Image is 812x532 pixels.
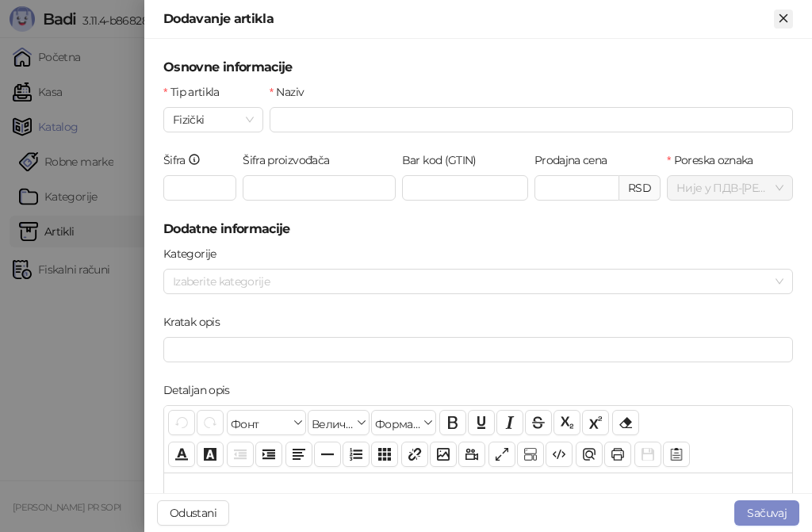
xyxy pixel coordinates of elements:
[163,313,229,331] label: Kratak opis
[163,220,793,239] h5: Dodatne informacije
[604,442,631,467] button: Штампај
[402,175,528,201] input: Bar kod (GTIN)
[243,151,339,169] label: Šifra proizvođača
[285,442,312,467] button: Поравнање
[458,442,485,467] button: Видео
[663,442,690,467] button: Шаблон
[488,442,515,467] button: Приказ преко целог екрана
[168,410,195,435] button: Поврати
[430,442,457,467] button: Слика
[197,442,224,467] button: Боја позадине
[197,410,224,435] button: Понови
[163,10,774,29] div: Dodavanje artikla
[619,175,661,201] div: RSD
[371,442,398,467] button: Табела
[402,151,486,169] label: Bar kod (GTIN)
[553,410,580,435] button: Индексирано
[243,175,396,201] input: Šifra proizvođača
[163,337,793,362] input: Kratak opis
[163,151,211,169] label: Šifra
[576,442,603,467] button: Преглед
[582,410,609,435] button: Експонент
[371,410,436,435] button: Формати
[308,410,370,435] button: Величина
[157,500,229,526] button: Odustani
[734,500,799,526] button: Sačuvaj
[496,410,523,435] button: Искошено
[525,410,552,435] button: Прецртано
[270,107,793,132] input: Naziv
[173,108,254,132] span: Fizički
[517,442,544,467] button: Прикажи блокове
[774,10,793,29] button: Zatvori
[227,442,254,467] button: Извлачење
[634,442,661,467] button: Сачувај
[676,176,783,200] span: Није у ПДВ - [PERSON_NAME] ( 0,00 %)
[612,410,639,435] button: Уклони формат
[667,151,763,169] label: Poreska oznaka
[534,151,617,169] label: Prodajna cena
[163,381,239,399] label: Detaljan opis
[314,442,341,467] button: Хоризонтална линија
[227,410,306,435] button: Фонт
[546,442,573,467] button: Приказ кода
[255,442,282,467] button: Увлачење
[163,58,793,77] h5: Osnovne informacije
[270,83,314,101] label: Naziv
[163,83,229,101] label: Tip artikla
[168,442,195,467] button: Боја текста
[468,410,495,435] button: Подвучено
[163,245,226,262] label: Kategorije
[401,442,428,467] button: Веза
[343,442,370,467] button: Листа
[439,410,466,435] button: Подебљано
